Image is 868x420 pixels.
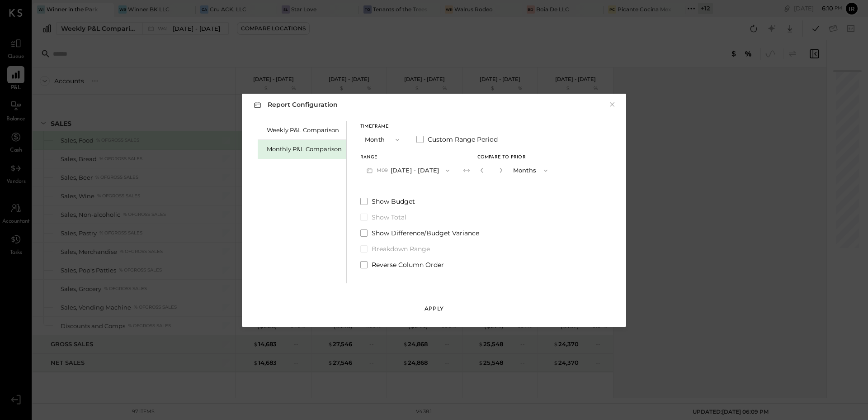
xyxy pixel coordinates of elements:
button: Apply [411,301,457,316]
span: Show Budget [372,197,415,206]
span: Reverse Column Order [372,260,444,269]
span: Show Difference/Budget Variance [372,229,479,238]
button: Months [509,162,554,179]
div: Weekly P&L Comparison [267,126,342,134]
div: Monthly P&L Comparison [267,145,342,153]
span: Compare to Prior [477,155,526,160]
span: Show Total [372,213,406,222]
h3: Report Configuration [252,99,338,110]
span: M09 [377,167,391,174]
button: × [608,100,616,109]
div: Apply [425,305,443,312]
div: Timeframe [360,124,406,129]
span: Breakdown Range [372,244,430,253]
div: Range [360,155,456,160]
button: M09[DATE] - [DATE] [360,162,456,179]
button: Month [360,131,406,148]
span: Custom Range Period [428,135,498,144]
